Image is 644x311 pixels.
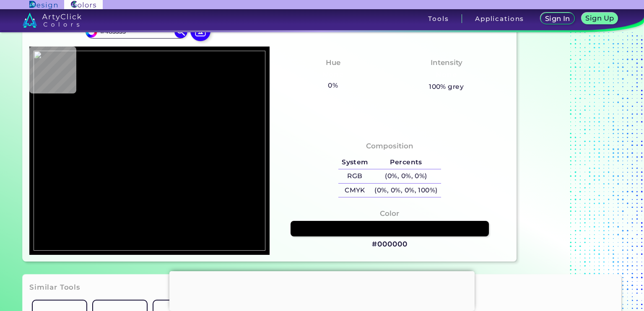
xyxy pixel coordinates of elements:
[23,13,82,28] img: logo_artyclick_colors_white.svg
[431,57,462,69] h4: Intensity
[338,184,371,197] h5: CMYK
[29,1,57,9] img: ArtyClick Design logo
[475,16,524,22] h3: Applications
[585,15,614,21] h5: Sign Up
[338,169,371,183] h5: RGB
[169,271,475,309] iframe: Advertisement
[325,80,341,91] h5: 0%
[371,184,441,197] h5: (0%, 0%, 0%, 100%)
[34,51,265,250] img: 8a28534e-89e3-4e52-b524-f626f5574cd0
[582,13,618,24] a: Sign Up
[432,70,460,80] h3: None
[326,57,340,69] h4: Hue
[540,13,575,24] a: Sign In
[338,155,371,169] h5: System
[371,155,441,169] h5: Percents
[428,16,449,22] h3: Tools
[372,239,407,249] h3: #000000
[545,15,570,22] h5: Sign In
[429,81,464,92] h5: 100% grey
[29,282,80,293] h3: Similar Tools
[366,140,413,152] h4: Composition
[319,70,347,80] h3: None
[371,169,441,183] h5: (0%, 0%, 0%)
[380,207,399,220] h4: Color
